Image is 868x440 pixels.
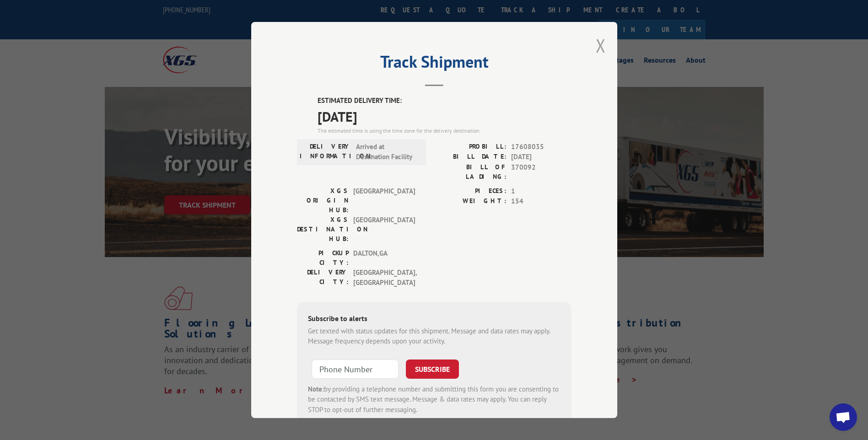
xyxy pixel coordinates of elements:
[312,360,399,379] input: Phone Number
[318,96,571,106] label: ESTIMATED DELIVERY TIME:
[353,186,415,215] span: [GEOGRAPHIC_DATA]
[511,186,571,197] span: 1
[297,248,349,268] label: PICKUP CITY:
[406,360,459,379] button: SUBSCRIBE
[511,162,571,182] span: 370092
[318,106,571,127] span: [DATE]
[308,384,561,415] div: by providing a telephone number and submitting this form you are consenting to be contacted by SM...
[297,55,571,73] h2: Track Shipment
[511,152,571,162] span: [DATE]
[434,142,507,152] label: PROBILL:
[511,196,571,207] span: 154
[353,268,415,288] span: [GEOGRAPHIC_DATA] , [GEOGRAPHIC_DATA]
[596,33,606,58] button: Close modal
[830,403,857,431] div: Open chat
[434,162,507,182] label: BILL OF LADING:
[434,152,507,162] label: BILL DATE:
[297,268,349,288] label: DELIVERY CITY:
[308,313,561,326] div: Subscribe to alerts
[434,196,507,207] label: WEIGHT:
[353,248,415,268] span: DALTON , GA
[308,385,324,393] strong: Note:
[434,186,507,197] label: PIECES:
[356,142,418,162] span: Arrived at Destination Facility
[297,215,349,244] label: XGS DESTINATION HUB:
[308,326,561,347] div: Get texted with status updates for this shipment. Message and data rates may apply. Message frequ...
[300,142,351,162] label: DELIVERY INFORMATION:
[297,186,349,215] label: XGS ORIGIN HUB:
[318,127,571,135] div: The estimated time is using the time zone for the delivery destination.
[353,215,415,244] span: [GEOGRAPHIC_DATA]
[511,142,571,152] span: 17608035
